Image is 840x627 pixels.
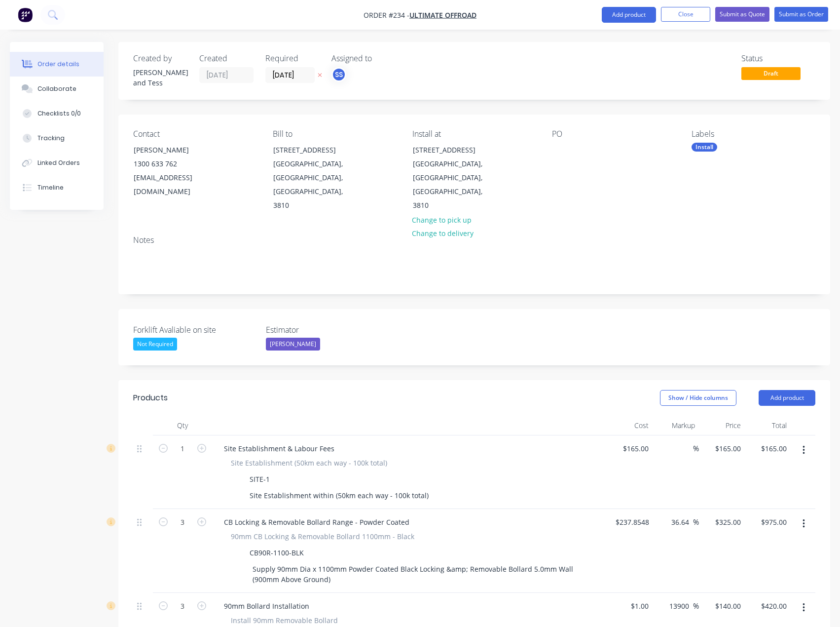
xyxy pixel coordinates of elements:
[265,143,364,213] div: [STREET_ADDRESS][GEOGRAPHIC_DATA], [GEOGRAPHIC_DATA], [GEOGRAPHIC_DATA], 3810
[741,67,801,79] span: Draft
[693,516,699,528] span: %
[37,183,64,192] div: Timeline
[692,129,815,139] div: Labels
[133,338,177,351] div: Not Required
[10,101,104,126] button: Checklists 0/0
[266,338,320,351] div: [PERSON_NAME]
[273,129,397,139] div: Bill to
[10,126,104,151] button: Tracking
[133,324,256,336] label: Forklift Avaliable on site
[10,175,104,200] button: Timeline
[37,134,65,143] div: Tracking
[607,416,653,435] div: Cost
[133,129,257,139] div: Contact
[133,392,168,404] div: Products
[37,60,79,69] div: Order details
[231,531,414,542] span: 90mm CB Locking & Removable Bollard 1100mm - Black
[18,7,33,22] img: Factory
[693,443,699,454] span: %
[37,158,80,167] div: Linked Orders
[552,129,676,139] div: PO
[715,7,769,22] button: Submit as Quote
[759,390,815,406] button: Add product
[216,599,317,613] div: 90mm Bollard Installation
[413,157,495,212] div: [GEOGRAPHIC_DATA], [GEOGRAPHIC_DATA], [GEOGRAPHIC_DATA], 3810
[125,143,224,199] div: [PERSON_NAME]1300 633 762[EMAIL_ADDRESS][DOMAIN_NAME]
[273,143,355,157] div: [STREET_ADDRESS]
[661,7,710,22] button: Close
[134,157,216,171] div: 1300 633 762
[134,143,216,157] div: [PERSON_NAME]
[745,416,791,435] div: Total
[692,143,717,152] div: Install
[693,600,699,612] span: %
[133,54,187,63] div: Created by
[37,109,81,118] div: Checklists 0/0
[216,441,342,456] div: Site Establishment & Labour Fees
[133,67,187,88] div: [PERSON_NAME] and Tess
[409,10,476,20] a: Ultimate Offroad
[331,67,346,82] button: SS
[246,472,274,486] div: SITE-1
[265,54,320,63] div: Required
[249,562,588,587] div: Supply 90mm Dia x 1100mm Powder Coated Black Locking &amp; Removable Bollard 5.0mm Wall (900mm Ab...
[602,7,656,23] button: Add product
[231,458,387,468] span: Site Establishment (50km each way - 100k total)
[216,515,417,529] div: CB Locking & Removable Bollard Range - Powder Coated
[699,416,745,435] div: Price
[774,7,828,22] button: Submit as Order
[741,54,815,63] div: Status
[413,143,495,157] div: [STREET_ADDRESS]
[273,157,355,212] div: [GEOGRAPHIC_DATA], [GEOGRAPHIC_DATA], [GEOGRAPHIC_DATA], 3810
[266,324,389,336] label: Estimator
[133,235,815,245] div: Notes
[660,390,736,406] button: Show / Hide columns
[412,129,536,139] div: Install at
[231,615,338,626] span: Install 90mm Removable Bollard
[407,227,479,240] button: Change to delivery
[10,77,104,101] button: Collaborate
[407,213,477,226] button: Change to pick up
[10,52,104,77] button: Order details
[37,84,76,93] div: Collaborate
[134,171,216,198] div: [EMAIL_ADDRESS][DOMAIN_NAME]
[246,546,308,560] div: CB90R-1100-BLK
[10,151,104,175] button: Linked Orders
[153,416,212,435] div: Qty
[653,416,698,435] div: Markup
[364,10,409,20] span: Order #234 -
[404,143,503,213] div: [STREET_ADDRESS][GEOGRAPHIC_DATA], [GEOGRAPHIC_DATA], [GEOGRAPHIC_DATA], 3810
[199,54,254,63] div: Created
[331,54,430,63] div: Assigned to
[246,488,433,503] div: Site Establishment within (50km each way - 100k total)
